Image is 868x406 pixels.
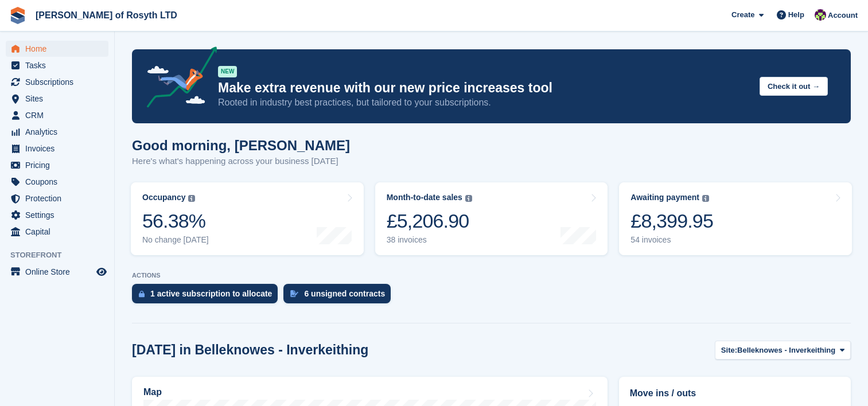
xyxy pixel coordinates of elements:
[25,91,94,107] span: Sites
[25,140,94,157] span: Invoices
[218,96,750,109] p: Rooted in industry best practices, but tailored to your subscriptions.
[132,272,851,279] p: ACTIONS
[737,345,835,356] span: Belleknowes - Inverkeithing
[6,207,108,223] a: menu
[25,107,94,123] span: CRM
[25,41,94,57] span: Home
[6,57,108,73] a: menu
[6,140,108,157] a: menu
[131,182,364,255] a: Occupancy 56.38% No change [DATE]
[10,249,114,261] span: Storefront
[6,91,108,107] a: menu
[132,155,350,168] p: Here's what's happening across your business [DATE]
[283,284,396,309] a: 6 unsigned contracts
[6,174,108,190] a: menu
[290,290,298,297] img: contract_signature_icon-13c848040528278c33f63329250d36e43548de30e8caae1d1a13099fd9432cc5.svg
[387,193,462,202] div: Month-to-date sales
[137,46,217,112] img: price-adjustments-announcement-icon-8257ccfd72463d97f412b2fc003d46551f7dbcb40ab6d574587a9cd5c0d94...
[6,107,108,123] a: menu
[25,157,94,173] span: Pricing
[25,190,94,206] span: Protection
[619,182,852,255] a: Awaiting payment £8,399.95 54 invoices
[9,7,26,24] img: stora-icon-8386f47178a22dfd0bd8f6a31ec36ba5ce8667c1dd55bd0f319d3a0aa187defe.svg
[139,290,145,298] img: active_subscription_to_allocate_icon-d502201f5373d7db506a760aba3b589e785aa758c864c3986d89f69b8ff3...
[387,235,472,245] div: 38 invoices
[465,195,472,202] img: icon-info-grey-7440780725fd019a000dd9b08b2336e03edf1995a4989e88bcd33f0948082b44.svg
[143,387,162,397] h2: Map
[702,195,709,202] img: icon-info-grey-7440780725fd019a000dd9b08b2336e03edf1995a4989e88bcd33f0948082b44.svg
[25,174,94,190] span: Coupons
[95,265,108,279] a: Preview store
[760,77,828,96] button: Check it out →
[6,124,108,140] a: menu
[25,207,94,223] span: Settings
[721,345,737,356] span: Site:
[25,57,94,73] span: Tasks
[6,190,108,206] a: menu
[731,9,754,21] span: Create
[25,264,94,280] span: Online Store
[142,235,209,245] div: No change [DATE]
[25,124,94,140] span: Analytics
[788,9,804,21] span: Help
[387,209,472,233] div: £5,206.90
[630,235,713,245] div: 54 invoices
[132,138,350,153] h1: Good morning, [PERSON_NAME]
[828,10,858,21] span: Account
[25,74,94,90] span: Subscriptions
[132,284,283,309] a: 1 active subscription to allocate
[304,289,385,298] div: 6 unsigned contracts
[6,157,108,173] a: menu
[715,341,851,360] button: Site: Belleknowes - Inverkeithing
[218,80,750,96] p: Make extra revenue with our new price increases tool
[25,224,94,240] span: Capital
[142,193,185,202] div: Occupancy
[6,264,108,280] a: menu
[6,41,108,57] a: menu
[815,9,826,21] img: Nina Briggs
[132,342,368,358] h2: [DATE] in Belleknowes - Inverkeithing
[630,209,713,233] div: £8,399.95
[150,289,272,298] div: 1 active subscription to allocate
[6,74,108,90] a: menu
[630,193,699,202] div: Awaiting payment
[375,182,608,255] a: Month-to-date sales £5,206.90 38 invoices
[142,209,209,233] div: 56.38%
[31,6,182,25] a: [PERSON_NAME] of Rosyth LTD
[630,387,840,400] h2: Move ins / outs
[6,224,108,240] a: menu
[218,66,237,77] div: NEW
[188,195,195,202] img: icon-info-grey-7440780725fd019a000dd9b08b2336e03edf1995a4989e88bcd33f0948082b44.svg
